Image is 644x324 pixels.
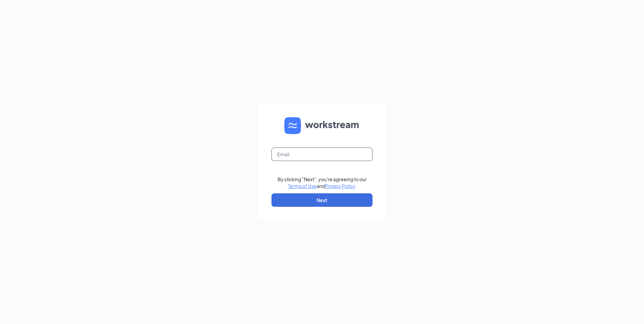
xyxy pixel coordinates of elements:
img: WS logo and Workstream text [284,117,360,134]
button: Next [271,193,373,207]
input: Email [271,148,373,161]
div: By clicking "Next", you're agreeing to our and . [278,176,367,189]
a: Privacy Policy [325,183,355,189]
a: Terms of Use [288,183,317,189]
